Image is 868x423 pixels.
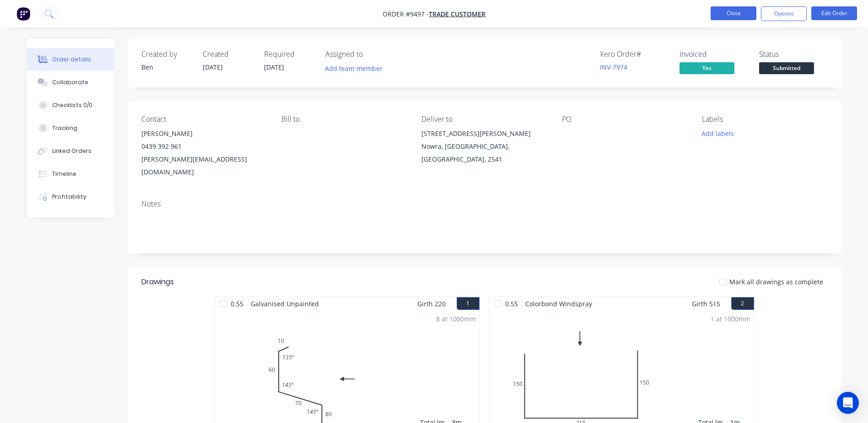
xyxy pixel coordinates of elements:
button: Linked Orders [27,140,114,163]
span: Girth 515 [692,297,720,310]
button: 1 [457,297,480,310]
div: Created [203,50,253,59]
div: Order details [52,55,91,64]
button: Add team member [320,62,387,75]
a: Trade Customer [429,10,485,18]
span: Galvanised Unpainted [247,297,323,310]
img: Factory [16,7,30,21]
button: Timeline [27,163,114,185]
div: Xero Order # [600,50,669,59]
span: Girth 220 [417,297,446,310]
div: Created by [141,50,192,59]
div: 8 at 1000mm [436,314,476,324]
button: Edit Order [811,6,857,20]
span: Colorbond Windspray [522,297,596,310]
div: [PERSON_NAME]0439 392 961[PERSON_NAME][EMAIL_ADDRESS][DOMAIN_NAME] [141,127,267,179]
div: Nowra, [GEOGRAPHIC_DATA], [GEOGRAPHIC_DATA], 2541 [421,140,547,166]
div: Labels [702,115,827,124]
span: [DATE] [203,63,223,71]
span: 0.55 [227,297,247,310]
button: Tracking [27,117,114,140]
button: Checklists 0/0 [27,94,114,117]
div: 1 at 1000mm [711,314,750,324]
div: Open Intercom Messenger [837,392,859,414]
button: Options [761,6,807,21]
button: Profitability [27,185,114,208]
button: Order details [27,48,114,71]
div: [PERSON_NAME][EMAIL_ADDRESS][DOMAIN_NAME] [141,153,267,179]
div: Invoiced [679,50,748,59]
div: Required [264,50,314,59]
div: Collaborate [52,78,88,87]
div: [PERSON_NAME] [141,127,267,140]
button: Add team member [325,62,388,75]
div: Contact [141,115,267,124]
button: Collaborate [27,71,114,94]
div: [STREET_ADDRESS][PERSON_NAME]Nowra, [GEOGRAPHIC_DATA], [GEOGRAPHIC_DATA], 2541 [421,127,547,166]
span: Mark all drawings as complete [729,277,823,287]
span: [DATE] [264,63,284,71]
span: 0.55 [501,297,522,310]
div: Notes [141,200,828,208]
div: Linked Orders [52,147,92,155]
button: Submitted [759,62,814,76]
div: Profitability [52,193,86,201]
div: Checklists 0/0 [52,101,92,109]
div: PO [562,115,687,124]
div: Bill to [281,115,407,124]
button: 2 [731,297,754,310]
div: Assigned to [325,50,417,59]
span: Yes [679,62,734,74]
a: INV-7974 [600,63,627,71]
span: Submitted [759,62,814,74]
div: [STREET_ADDRESS][PERSON_NAME] [421,127,547,140]
div: 0439 392 961 [141,140,267,153]
div: Ben [141,62,192,72]
div: Tracking [52,124,77,132]
div: Timeline [52,170,76,178]
span: Order #9497 - [383,10,429,18]
div: Deliver to [421,115,547,124]
div: Drawings [141,277,174,287]
div: Status [759,50,828,59]
button: Add labels [697,127,739,140]
button: Close [711,6,756,20]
